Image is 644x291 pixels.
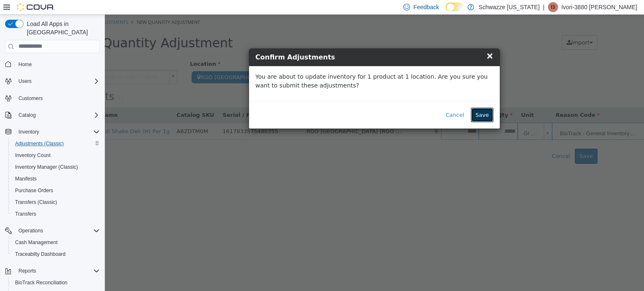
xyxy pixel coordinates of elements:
[151,38,389,48] h4: Confirm Adjustments
[15,226,47,236] button: Operations
[15,211,36,217] span: Transfers
[8,161,103,173] button: Inventory Manager (Classic)
[18,227,43,234] span: Operations
[18,61,32,68] span: Home
[15,110,100,120] span: Catalog
[12,197,60,207] a: Transfers (Classic)
[15,175,36,182] span: Manifests
[15,239,57,246] span: Cash Management
[8,248,103,260] button: Traceabilty Dashboard
[12,150,54,160] a: Inventory Count
[381,36,389,46] span: ×
[12,249,100,259] span: Traceabilty Dashboard
[15,140,64,147] span: Adjustments (Classic)
[18,95,43,102] span: Customers
[12,185,100,196] span: Purchase Orders
[15,164,78,170] span: Inventory Manager (Classic)
[12,278,100,288] span: BioTrack Reconciliation
[12,209,100,219] span: Transfers
[561,2,637,12] p: Ivori-3880 [PERSON_NAME]
[12,139,100,149] span: Adjustments (Classic)
[15,59,35,70] a: Home
[12,174,40,184] a: Manifests
[15,152,51,159] span: Inventory Count
[2,75,103,87] button: Users
[18,112,36,118] span: Catalog
[478,2,540,12] p: Schwazze [US_STATE]
[15,93,100,103] span: Customers
[15,127,42,137] button: Inventory
[15,199,57,206] span: Transfers (Classic)
[15,93,46,103] a: Customers
[12,185,57,196] a: Purchase Orders
[2,265,103,277] button: Reports
[12,249,69,259] a: Traceabilty Dashboard
[8,138,103,149] button: Adjustments (Classic)
[12,150,100,160] span: Inventory Count
[12,278,71,288] a: BioTrack Reconciliation
[8,237,103,248] button: Cash Management
[2,58,103,70] button: Home
[8,149,103,161] button: Inventory Count
[15,76,35,86] button: Users
[12,162,100,172] span: Inventory Manager (Classic)
[12,162,81,172] a: Inventory Manager (Classic)
[15,110,39,120] button: Catalog
[543,2,545,12] p: |
[15,266,100,276] span: Reports
[12,139,67,149] a: Adjustments (Classic)
[2,109,103,121] button: Catalog
[12,174,100,184] span: Manifests
[23,20,100,36] span: Load All Apps in [GEOGRAPHIC_DATA]
[551,2,555,12] span: I3
[15,266,39,276] button: Reports
[8,277,103,288] button: BioTrack Reconciliation
[15,251,65,258] span: Traceabilty Dashboard
[15,187,53,194] span: Purchase Orders
[15,59,100,70] span: Home
[12,237,61,247] a: Cash Management
[151,58,389,75] p: You are about to update inventory for 1 product at 1 location. Are you sure you want to submit th...
[18,129,39,135] span: Inventory
[446,11,446,12] span: Dark Mode
[8,185,103,196] button: Purchase Orders
[2,225,103,237] button: Operations
[548,2,558,12] div: Ivori-3880 Johnson
[15,76,100,86] span: Users
[15,279,68,286] span: BioTrack Reconciliation
[8,173,103,185] button: Manifests
[15,226,100,236] span: Operations
[366,93,389,108] button: Save
[15,127,100,137] span: Inventory
[446,3,463,11] input: Dark Mode
[18,268,36,274] span: Reports
[8,208,103,220] button: Transfers
[12,209,39,219] a: Transfers
[336,93,364,108] button: Cancel
[18,78,31,85] span: Users
[12,197,100,207] span: Transfers (Classic)
[2,126,103,138] button: Inventory
[17,3,55,11] img: Cova
[8,196,103,208] button: Transfers (Classic)
[2,92,103,104] button: Customers
[413,3,439,11] span: Feedback
[12,237,100,247] span: Cash Management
